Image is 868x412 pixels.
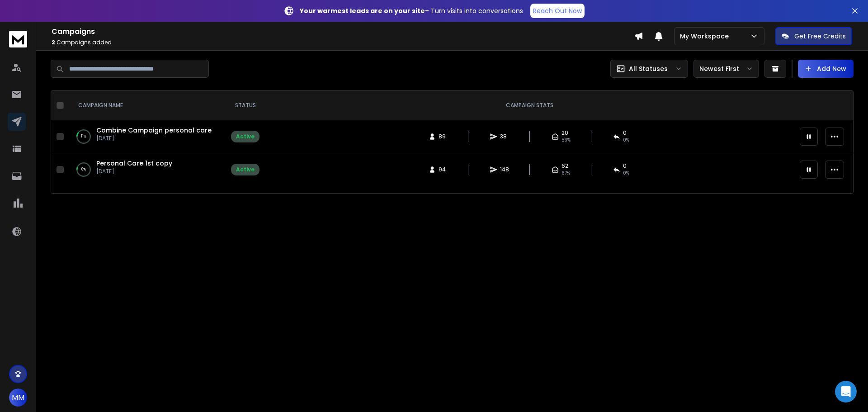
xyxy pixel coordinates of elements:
p: All Statuses [629,64,668,73]
div: Active [236,133,255,140]
button: Newest First [693,60,759,78]
span: 53 % [561,137,571,144]
button: Get Free Credits [775,27,852,45]
p: – Turn visits into conversations [300,6,523,15]
button: Add New [798,60,854,78]
p: [DATE] [96,135,212,142]
span: 0 % [623,170,629,177]
div: Active [236,166,255,173]
p: 11 % [81,132,86,141]
span: 62 [561,162,568,170]
p: 6 % [81,165,86,174]
p: My Workspace [680,32,732,41]
a: Personal Care 1st copy [96,159,172,168]
span: 20 [561,129,568,137]
p: Campaigns added [52,39,634,46]
h1: Campaigns [52,26,634,37]
span: 148 [500,166,509,173]
span: 0 [623,162,627,170]
button: MM [9,388,27,407]
p: Get Free Credits [794,32,846,41]
a: Combine Campaign personal care [96,126,212,135]
span: 0 [623,129,627,137]
span: 89 [439,133,448,140]
th: CAMPAIGN STATS [265,91,794,120]
td: 6%Personal Care 1st copy[DATE] [67,153,226,186]
p: [DATE] [96,168,172,175]
span: 94 [439,166,448,173]
span: 67 % [561,170,570,177]
p: Reach Out Now [533,6,582,15]
th: STATUS [226,91,265,120]
strong: Your warmest leads are on your site [300,6,425,15]
th: CAMPAIGN NAME [67,91,226,120]
img: logo [9,31,27,47]
span: 2 [52,38,55,46]
span: 0 % [623,137,629,144]
div: Open Intercom Messenger [835,381,857,403]
a: Reach Out Now [530,4,585,18]
span: 38 [500,133,509,140]
td: 11%Combine Campaign personal care[DATE] [67,120,226,153]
